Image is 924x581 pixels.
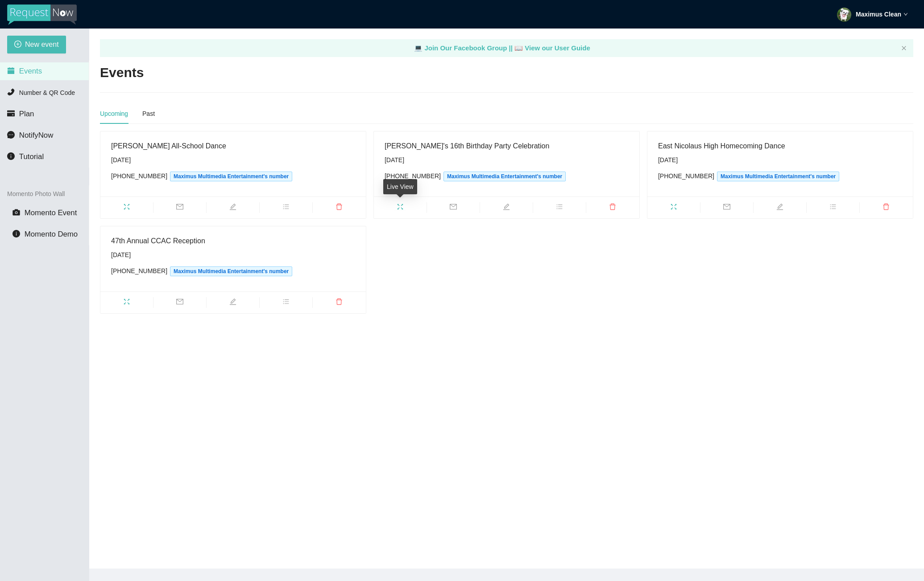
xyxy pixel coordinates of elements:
[260,203,312,213] span: bars
[7,36,66,53] button: plus-circleNew event
[427,203,480,213] span: mail
[7,152,15,160] span: info-circle
[19,89,75,96] span: Number & QR Code
[533,203,586,213] span: bars
[837,8,851,22] img: ACg8ocKvMLxJsTDqE32xSOC7ah6oeuB-HR74aes2pRaVS42AcLQHjC0n=s96-c
[514,44,590,52] a: laptop View our User Guide
[7,110,15,117] span: credit-card
[7,88,15,96] span: phone
[12,230,20,237] span: info-circle
[807,203,859,213] span: bars
[658,155,902,165] div: [DATE]
[142,109,155,119] div: Past
[647,203,700,213] span: fullscreen
[19,110,34,118] span: Plan
[25,39,59,50] span: New event
[385,171,629,181] div: [PHONE_NUMBER]
[658,140,902,151] div: East Nicolaus High Homecoming Dance
[100,298,153,308] span: fullscreen
[153,203,206,213] span: mail
[313,203,366,213] span: delete
[586,203,639,213] span: delete
[100,203,153,213] span: fullscreen
[12,209,20,216] span: camera
[414,44,514,52] a: laptop Join Our Facebook Group ||
[385,155,629,165] div: [DATE]
[901,45,907,51] button: close
[19,152,44,161] span: Tutorial
[754,203,806,213] span: edit
[7,4,77,25] img: RequestNow
[111,155,355,165] div: [DATE]
[100,109,128,119] div: Upcoming
[383,179,417,194] div: Live View
[700,203,753,213] span: mail
[313,298,366,308] span: delete
[14,41,21,49] span: plus-circle
[7,131,15,139] span: message
[19,67,42,75] span: Events
[19,131,53,139] span: NotifyNow
[374,203,427,213] span: fullscreen
[25,230,78,238] span: Momento Demo
[658,171,902,181] div: [PHONE_NUMBER]
[443,172,566,181] span: Maximus Multimedia Entertainment's number
[111,266,355,276] div: [PHONE_NUMBER]
[514,44,523,52] span: laptop
[207,298,259,308] span: edit
[25,209,77,217] span: Momento Event
[100,64,144,82] h2: Events
[260,298,312,308] span: bars
[207,203,259,213] span: edit
[170,266,292,276] span: Maximus Multimedia Entertainment's number
[856,11,901,18] strong: Maximus Clean
[111,171,355,181] div: [PHONE_NUMBER]
[860,203,913,213] span: delete
[414,44,423,52] span: laptop
[480,203,533,213] span: edit
[385,140,629,151] div: [PERSON_NAME]'s 16th Birthday Party Celebration
[153,298,206,308] span: mail
[111,250,355,260] div: [DATE]
[170,172,292,181] span: Maximus Multimedia Entertainment's number
[111,235,355,246] div: 47th Annual CCAC Reception
[7,67,15,74] span: calendar
[903,12,908,16] span: down
[717,172,839,181] span: Maximus Multimedia Entertainment's number
[111,140,355,151] div: [PERSON_NAME] All-School Dance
